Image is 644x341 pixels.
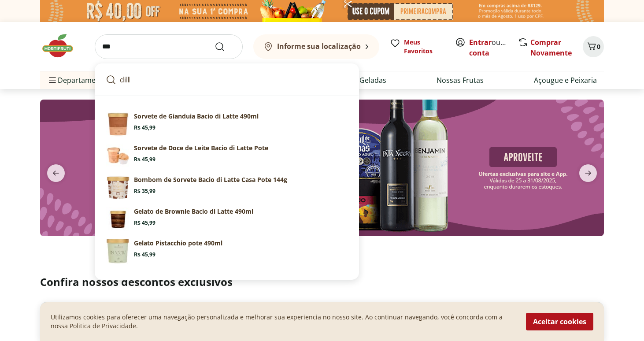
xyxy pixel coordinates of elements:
span: Departamentos [47,70,111,91]
a: PrincipalGelato de Brownie Bacio di Latte 490mlR$ 45,99 [102,204,352,235]
span: R$ 45,99 [134,251,155,258]
a: Nossas Frutas [437,75,484,85]
a: Gelato Pistacchio pote 490mlR$ 45,99 [102,235,352,267]
span: ou [469,37,508,58]
button: Informe sua localização [253,34,379,59]
a: PrincipalSorvete de Gianduia Bacio di Latte 490mlR$ 45,99 [102,108,352,140]
button: Aceitar cookies [526,313,593,330]
span: Meus Favoritos [404,38,444,56]
button: next [572,164,604,182]
p: Utilizamos cookies para oferecer uma navegação personalizada e melhorar sua experiencia no nosso ... [51,313,515,330]
p: Sorvete de Doce de Leite Bacio di Latte Pote [134,144,268,152]
a: Bombom de Sorvete Bacio di Latte Casa Pote 144gBombom de Sorvete Bacio di Latte Casa Pote 144gR$ ... [102,172,352,204]
a: Meus Favoritos [390,38,444,56]
a: Comprar Novamente [530,37,572,58]
h2: Confira nossos descontos exclusivos [40,275,604,289]
a: Açougue e Peixaria [534,75,597,85]
span: 0 [597,42,600,51]
span: R$ 35,99 [134,188,155,195]
a: Entrar [469,37,492,47]
span: R$ 45,99 [134,156,155,163]
span: R$ 45,99 [134,124,155,131]
input: search [95,34,243,59]
strong: l [128,75,130,85]
img: Bombom de Sorvete Bacio di Latte Casa Pote 144g [106,175,130,200]
p: Gelato de Brownie Bacio di Latte 490ml [134,207,253,216]
img: Principal [106,207,130,232]
img: Principal [106,112,130,137]
a: Sorvete de Doce de Leite Bacio di Latte PoteR$ 45,99 [102,140,352,172]
button: previous [40,164,72,182]
p: dil [120,74,130,85]
a: Criar conta [469,37,518,58]
button: Submit Search [215,41,236,52]
p: Bombom de Sorvete Bacio di Latte Casa Pote 144g [134,175,287,184]
p: Gelato Pistacchio pote 490ml [134,239,222,248]
button: Carrinho [583,36,604,57]
a: dill [102,71,352,89]
img: Hortifruti [40,33,84,59]
p: Sorvete de Gianduia Bacio di Latte 490ml [134,112,259,121]
b: Informe sua localização [277,41,361,51]
span: R$ 45,99 [134,219,155,226]
button: Menu [47,70,58,91]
